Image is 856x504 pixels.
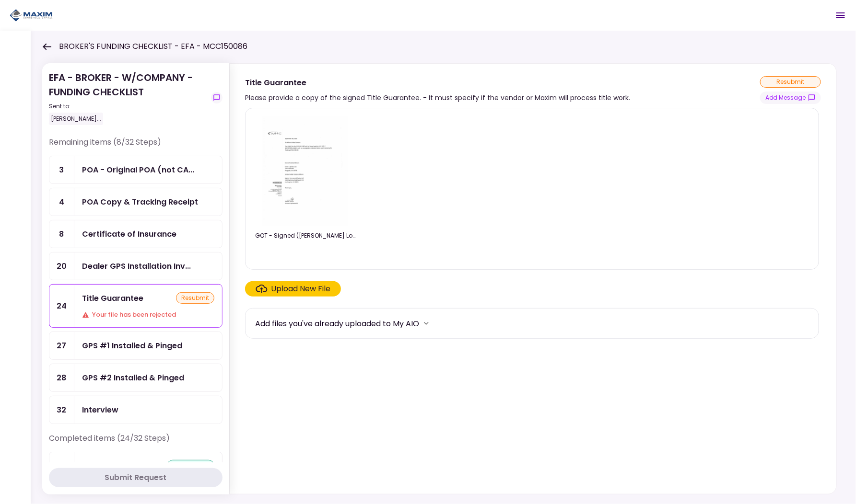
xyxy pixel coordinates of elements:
[49,188,74,216] div: 4
[49,220,223,248] a: 8Certificate of Insurance
[760,92,821,104] button: show-messages
[167,460,214,471] div: approved
[245,77,630,89] div: Title Guarantee
[49,188,223,216] a: 4POA Copy & Tracking Receipt
[82,196,198,208] div: POA Copy & Tracking Receipt
[419,316,434,331] button: more
[49,452,223,480] a: 1EFA Contractapproved
[82,404,118,416] div: Interview
[176,292,214,304] div: resubmit
[59,41,247,52] h1: BROKER'S FUNDING CHECKLIST - EFA - MCC150086
[49,156,74,183] div: 3
[10,8,53,23] img: Partner icon
[82,164,194,176] div: POA - Original POA (not CA or GA) (Received in house)
[229,63,837,494] div: Title GuaranteePlease provide a copy of the signed Title Guarantee. - It must specify if the vend...
[255,231,356,240] div: GOT - Signed (Gema Logistics LLC).pdf
[49,285,74,327] div: 24
[49,433,223,452] div: Completed items (24/32 Steps)
[49,102,207,111] div: Sent to:
[82,310,214,320] div: Your file has been rejected
[82,460,134,472] div: EFA Contract
[82,260,191,272] div: Dealer GPS Installation Invoice
[105,472,167,483] div: Submit Request
[271,283,331,295] div: Upload New File
[49,332,74,359] div: 27
[49,332,223,360] a: 27GPS #1 Installed & Pinged
[49,364,223,392] a: 28GPS #2 Installed & Pinged
[255,318,419,330] div: Add files you've already uploaded to My AIO
[49,156,223,184] a: 3POA - Original POA (not CA or GA) (Received in house)
[829,4,852,27] button: Open menu
[49,364,74,391] div: 28
[245,281,341,297] span: Click here to upload the required document
[49,468,223,487] button: Submit Request
[49,252,223,280] a: 20Dealer GPS Installation Invoice
[49,452,74,480] div: 1
[760,76,821,88] div: resubmit
[49,220,74,248] div: 8
[49,70,207,125] div: EFA - BROKER - W/COMPANY - FUNDING CHECKLIST
[82,228,176,240] div: Certificate of Insurance
[49,137,223,156] div: Remaining items (8/32 Steps)
[82,340,182,352] div: GPS #1 Installed & Pinged
[245,92,630,103] div: Please provide a copy of the signed Title Guarantee. - It must specify if the vendor or Maxim wil...
[49,396,223,424] a: 32Interview
[49,113,103,125] div: [PERSON_NAME]...
[82,372,184,384] div: GPS #2 Installed & Pinged
[211,92,223,103] button: show-messages
[49,252,74,280] div: 20
[49,284,223,328] a: 24Title GuaranteeresubmitYour file has been rejected
[49,396,74,424] div: 32
[82,292,143,304] div: Title Guarantee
